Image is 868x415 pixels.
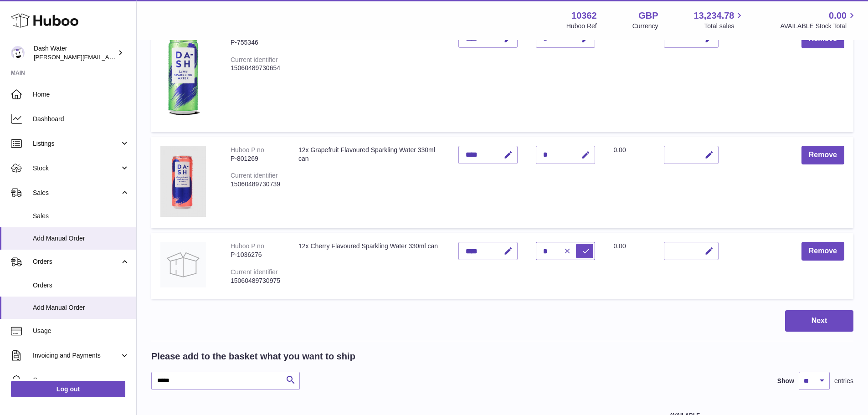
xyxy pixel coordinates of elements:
strong: GBP [638,10,658,22]
button: Remove [801,146,844,164]
img: 12x Grapefruit Flavoured Sparkling Water 330ml can [160,146,206,217]
span: 0.00 [613,146,626,154]
div: 15060489730654 [231,64,280,72]
label: Show [777,377,794,385]
a: 13,234.78 Total sales [693,10,745,31]
span: 0.00 [829,10,847,22]
div: Current identifier [231,172,278,179]
span: AVAILABLE Stock Total [780,22,857,31]
div: Huboo P no [231,242,264,250]
a: Log out [11,381,125,397]
span: Add Manual Order [33,234,129,243]
span: Invoicing and Payments [33,351,120,360]
span: Orders [33,257,120,266]
span: entries [834,377,853,385]
img: james@dash-water.com [11,46,25,60]
span: Listings [33,139,120,148]
span: Stock [33,164,120,173]
img: 12x Lime Flavoured Sparkling Water 330ml can [160,30,206,121]
span: Sales [33,212,129,220]
a: 0.00 AVAILABLE Stock Total [780,10,857,31]
span: Dashboard [33,115,129,123]
div: Current identifier [231,268,278,276]
img: 12x Cherry Flavoured Sparkling Water 330ml can [160,242,206,287]
div: 15060489730975 [231,277,280,285]
td: 12x Cherry Flavoured Sparkling Water 330ml can [289,233,449,299]
span: Cases [33,376,129,384]
strong: 10362 [571,10,597,22]
span: 13,234.78 [693,10,734,22]
td: 12x Lime Flavoured Sparkling Water 330ml can [289,20,449,132]
div: P-801269 [231,154,280,163]
div: Huboo P no [231,146,264,154]
span: Orders [33,281,129,290]
div: Current identifier [231,56,278,63]
div: P-755346 [231,38,280,47]
div: Currency [632,22,658,31]
div: Huboo Ref [566,22,597,31]
button: Next [785,310,853,332]
button: Remove [801,242,844,261]
h2: Please add to the basket what you want to ship [151,350,355,363]
span: Usage [33,327,129,335]
div: 15060489730739 [231,180,280,189]
span: 0.00 [613,242,626,250]
div: P-1036276 [231,251,280,259]
span: Add Manual Order [33,303,129,312]
span: [PERSON_NAME][EMAIL_ADDRESS][DOMAIN_NAME] [34,53,183,61]
span: Sales [33,189,120,197]
td: 12x Grapefruit Flavoured Sparkling Water 330ml can [289,137,449,229]
span: Home [33,90,129,99]
div: Dash Water [34,44,116,61]
span: Total sales [704,22,745,31]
